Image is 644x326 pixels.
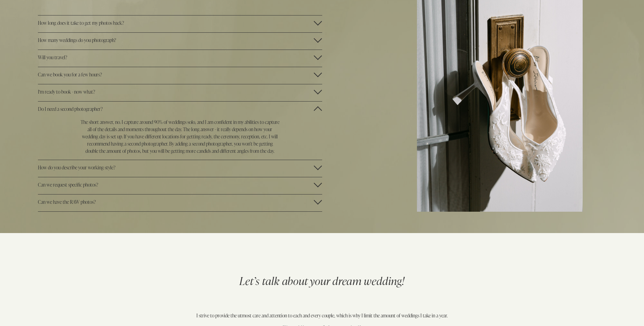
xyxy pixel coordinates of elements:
[156,275,488,286] h3: Let’s talk about your dream wedding!
[38,102,322,118] button: Do I need a second photographer?
[38,106,314,112] span: Do I need a second photographer?
[38,181,314,188] span: Can we request specific photos?
[38,20,314,26] span: How long does it take to get my photos back?
[38,71,314,78] span: Can we book you for a few hours?
[38,164,314,171] span: How do you describe your working style?
[38,84,322,101] button: I'm ready to book - now what?
[38,88,314,95] span: I'm ready to book - now what?
[38,33,322,50] button: How many weddings do you photograph?
[38,54,314,61] span: Will you travel?
[38,177,322,194] button: Can we request specific photos?
[80,118,279,155] p: The short answer, no. I capture around 90% of weddings solo, and I am confident in my abilities t...
[38,194,322,211] button: Can we have the RAW photos?
[38,199,314,205] span: Can we have the RAW photos?
[38,15,322,32] button: How long does it take to get my photos back?
[38,67,322,84] button: Can we book you for a few hours?
[156,312,488,319] p: I strive to provide the utmost care and attention to each and every couple, which is why I limit ...
[38,118,322,160] div: Do I need a second photographer?
[38,50,322,67] button: Will you travel?
[38,37,314,43] span: How many weddings do you photograph?
[38,160,322,177] button: How do you describe your working style?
